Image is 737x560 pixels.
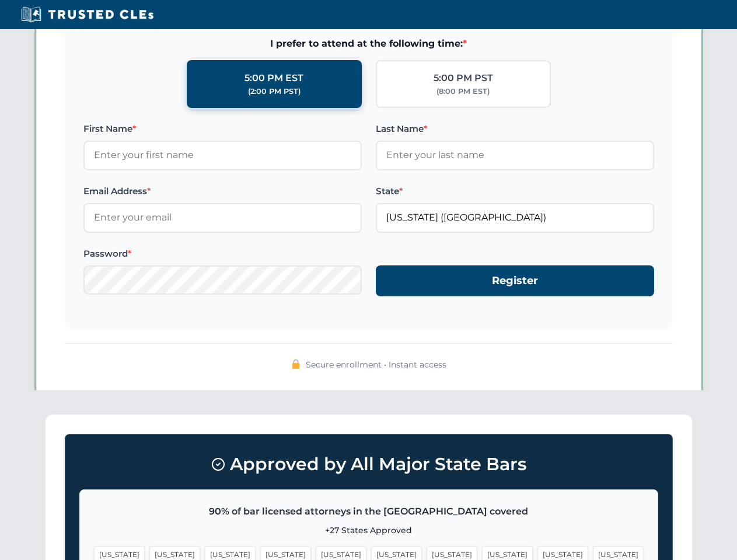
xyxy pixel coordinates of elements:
[83,141,362,170] input: Enter your first name
[306,358,446,371] span: Secure enrollment • Instant access
[83,247,362,261] label: Password
[83,36,654,51] span: I prefer to attend at the following time:
[434,71,493,86] div: 5:00 PM PST
[376,122,654,136] label: Last Name
[248,86,301,97] div: (2:00 PM PST)
[83,203,362,232] input: Enter your email
[376,184,654,198] label: State
[436,86,490,97] div: (8:00 PM EST)
[79,449,658,480] h3: Approved by All Major State Bars
[18,6,157,23] img: Trusted CLEs
[94,504,644,519] p: 90% of bar licensed attorneys in the [GEOGRAPHIC_DATA] covered
[291,359,301,369] img: 🔒
[83,122,362,136] label: First Name
[83,184,362,198] label: Email Address
[94,524,644,537] p: +27 States Approved
[244,71,303,86] div: 5:00 PM EST
[376,203,654,232] input: Florida (FL)
[376,141,654,170] input: Enter your last name
[376,265,654,296] button: Register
